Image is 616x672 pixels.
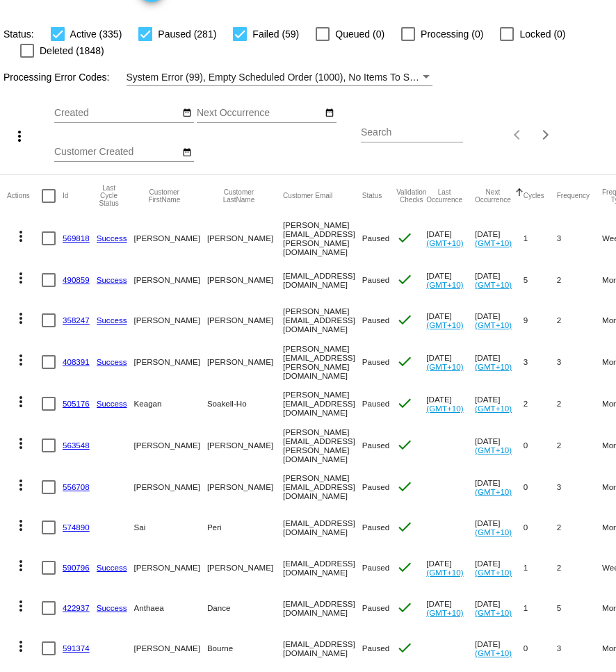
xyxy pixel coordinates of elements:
mat-cell: [PERSON_NAME] [134,217,207,260]
span: Active (335) [70,26,122,42]
button: Change sorting for Frequency [557,192,590,200]
span: Paused [362,233,389,243]
input: Search [361,127,463,138]
mat-cell: 2 [557,548,602,588]
span: Paused [362,644,389,653]
mat-icon: more_vert [13,517,29,534]
mat-cell: [PERSON_NAME][EMAIL_ADDRESS][DOMAIN_NAME] [283,467,362,507]
mat-icon: check [396,518,413,535]
mat-cell: Sai [134,507,207,548]
span: Paused [362,482,389,491]
a: (GMT+10) [426,238,463,247]
mat-icon: more_vert [13,557,29,574]
mat-cell: 3 [557,467,602,507]
mat-cell: 2 [557,260,602,300]
span: Processing (0) [421,26,483,42]
mat-icon: check [396,353,413,370]
mat-cell: 3 [557,341,602,384]
a: 556708 [63,482,90,491]
mat-cell: [EMAIL_ADDRESS][DOMAIN_NAME] [283,260,362,300]
a: (GMT+10) [475,445,512,454]
span: Paused [362,441,389,450]
mat-icon: more_vert [13,393,29,410]
mat-cell: [DATE] [426,300,475,341]
a: (GMT+10) [426,362,463,371]
mat-cell: [DATE] [426,217,475,260]
mat-cell: [DATE] [426,260,475,300]
button: Change sorting for LastOccurrenceUtc [426,188,462,204]
mat-cell: [DATE] [475,507,524,548]
mat-cell: [DATE] [475,548,524,588]
a: Success [97,315,127,325]
button: Change sorting for CustomerLastName [207,188,270,204]
span: Processing Error Codes: [3,72,110,83]
a: 574890 [63,523,90,532]
mat-cell: [DATE] [475,384,524,424]
mat-icon: date_range [325,108,334,119]
mat-cell: [DATE] [475,260,524,300]
button: Change sorting for LastProcessingCycleId [97,184,122,207]
a: Success [97,233,127,243]
a: 408391 [63,357,90,366]
mat-cell: [PERSON_NAME] [134,628,207,669]
mat-cell: [PERSON_NAME] [134,300,207,341]
mat-cell: [PERSON_NAME] [207,217,283,260]
mat-cell: [PERSON_NAME] [134,341,207,384]
button: Change sorting for NextOccurrenceUtc [475,188,511,204]
mat-icon: more_vert [13,270,29,286]
span: Paused (281) [158,26,216,42]
span: Paused [362,563,389,572]
mat-cell: [DATE] [475,341,524,384]
mat-icon: more_vert [13,638,29,655]
button: Previous page [504,121,532,149]
span: Paused [362,399,389,408]
mat-cell: 3 [524,341,557,384]
a: 358247 [63,315,90,325]
mat-cell: [DATE] [426,341,475,384]
mat-cell: 1 [524,548,557,588]
mat-cell: [DATE] [426,384,475,424]
mat-cell: [PERSON_NAME] [207,467,283,507]
a: (GMT+10) [426,568,463,577]
a: (GMT+10) [475,608,512,617]
input: Customer Created [54,147,179,158]
mat-icon: check [396,478,413,495]
a: (GMT+10) [475,404,512,413]
mat-icon: check [396,599,413,616]
mat-cell: Peri [207,507,283,548]
input: Created [54,108,179,119]
mat-icon: more_vert [13,310,29,327]
a: (GMT+10) [426,608,463,617]
mat-cell: [PERSON_NAME] [134,260,207,300]
mat-cell: 0 [524,424,557,467]
button: Change sorting for Id [63,192,68,200]
mat-cell: [PERSON_NAME][EMAIL_ADDRESS][PERSON_NAME][DOMAIN_NAME] [283,341,362,384]
span: Deleted (1848) [40,42,104,59]
mat-icon: check [396,436,413,453]
mat-cell: [PERSON_NAME][EMAIL_ADDRESS][DOMAIN_NAME] [283,384,362,424]
mat-cell: [DATE] [426,548,475,588]
input: Next Occurrence [197,108,322,119]
a: 490859 [63,275,90,284]
span: Paused [362,603,389,612]
mat-icon: more_vert [13,228,29,245]
button: Change sorting for Status [362,192,382,200]
span: Paused [362,315,389,325]
mat-cell: 0 [524,628,557,669]
mat-icon: more_vert [11,128,28,145]
mat-cell: 2 [557,424,602,467]
mat-cell: 2 [557,384,602,424]
mat-icon: more_vert [13,598,29,614]
a: (GMT+10) [475,487,512,496]
span: Paused [362,275,389,284]
mat-cell: Keagan [134,384,207,424]
mat-cell: 1 [524,217,557,260]
a: (GMT+10) [475,568,512,577]
mat-cell: 0 [524,467,557,507]
mat-cell: 1 [524,588,557,628]
mat-cell: 0 [524,507,557,548]
a: (GMT+10) [475,527,512,536]
a: (GMT+10) [475,320,512,329]
a: (GMT+10) [475,648,512,657]
button: Change sorting for Cycles [524,192,544,200]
